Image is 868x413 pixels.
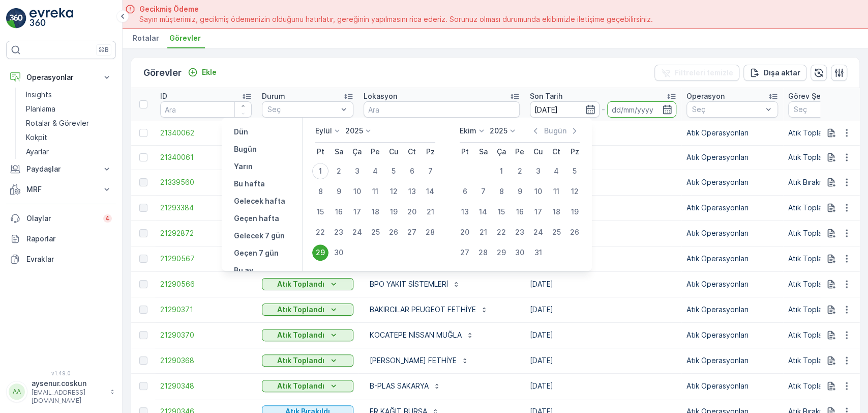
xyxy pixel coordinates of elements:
[139,356,147,365] div: Toggle Row Selected
[6,370,116,376] span: v 1.49.0
[493,244,510,261] div: 29
[230,126,252,138] button: Dün
[681,348,783,373] td: Atık Operasyonları
[349,204,365,220] div: 17
[566,224,583,240] div: 26
[548,224,564,240] div: 25
[139,382,147,390] div: Toggle Row Selected
[764,68,800,78] p: Dışa aktar
[230,212,283,225] button: Geçen hafta
[32,389,105,405] p: [EMAIL_ADDRESS][DOMAIN_NAME]
[364,101,520,118] input: Ara
[6,159,116,179] button: Paydaşlar
[512,163,528,179] div: 2
[370,305,476,315] p: BAKIRCILAR PEUGEOT FETHİYE
[367,204,383,220] div: 18
[160,152,252,162] a: 21340061
[349,163,365,179] div: 3
[530,91,562,101] p: Son Tarih
[312,183,328,200] div: 8
[160,381,252,391] a: 21290348
[160,305,252,315] span: 21290371
[26,104,55,114] p: Planlama
[234,179,265,189] p: Bu hafta
[22,102,116,116] a: Planlama
[262,380,353,392] button: Atık Toplandı
[457,204,473,220] div: 13
[26,132,47,143] p: Kokpit
[493,163,510,179] div: 1
[29,8,73,29] img: logo_light-DOdMpM7g.png
[311,143,330,161] th: Pazartesi
[133,33,159,43] span: Rotalar
[6,208,116,229] a: Olaylar4
[512,244,528,261] div: 30
[681,170,783,195] td: Atık Operasyonları
[26,164,96,174] p: Paydaşlar
[22,145,116,159] a: Ayarlar
[654,65,739,81] button: Filtreleri temizle
[230,230,289,242] button: Gelecek 7 gün
[262,278,353,290] button: Atık Toplandı
[525,271,681,297] td: [DATE]
[230,143,261,155] button: Bugün
[99,46,109,54] p: ⌘B
[6,378,116,405] button: AAaysenur.coskun[EMAIL_ADDRESS][DOMAIN_NAME]
[525,373,681,399] td: [DATE]
[32,378,105,389] p: aysenur.coskun
[6,67,116,88] button: Operasyonlar
[602,103,605,116] p: -
[139,331,147,339] div: Toggle Row Selected
[139,255,147,263] div: Toggle Row Selected
[184,66,221,78] button: Ekle
[422,204,438,220] div: 21
[22,116,116,130] a: Rotalar & Görevler
[312,163,328,179] div: 1
[277,381,324,391] p: Atık Toplandı
[457,183,473,200] div: 6
[607,101,677,118] input: dd/mm/yyyy
[6,179,116,200] button: MRF
[493,204,510,220] div: 15
[9,383,25,400] div: AA
[525,322,681,348] td: [DATE]
[525,121,681,145] td: [DATE]
[743,65,806,81] button: Dışa aktar
[548,163,564,179] div: 4
[530,204,546,220] div: 17
[681,322,783,348] td: Atık Operasyonları
[530,163,546,179] div: 3
[143,66,182,80] p: Görevler
[331,244,347,261] div: 30
[277,330,324,340] p: Atık Toplandı
[364,276,466,292] button: BPO YAKIT SİSTEMLERİ
[160,128,252,138] a: 21340062
[26,213,97,224] p: Olaylar
[681,373,783,399] td: Atık Operasyonları
[530,224,546,240] div: 24
[788,91,837,101] p: Görev Şeması
[681,297,783,322] td: Atık Operasyonları
[234,127,248,137] p: Dün
[262,354,353,367] button: Atık Toplandı
[160,177,252,187] span: 21339560
[794,104,864,115] p: Seç
[490,126,507,136] p: 2025
[331,224,347,240] div: 23
[139,229,147,237] div: Toggle Row Selected
[26,234,112,244] p: Raporlar
[160,279,252,289] a: 21290566
[26,72,96,82] p: Operasyonlar
[530,183,546,200] div: 10
[160,101,252,118] input: Ara
[202,67,217,77] p: Ekle
[230,160,257,173] button: Yarın
[160,330,252,340] a: 21290370
[370,381,429,391] p: B-PLAS SAKARYA
[312,224,328,240] div: 22
[512,224,528,240] div: 23
[692,104,762,115] p: Seç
